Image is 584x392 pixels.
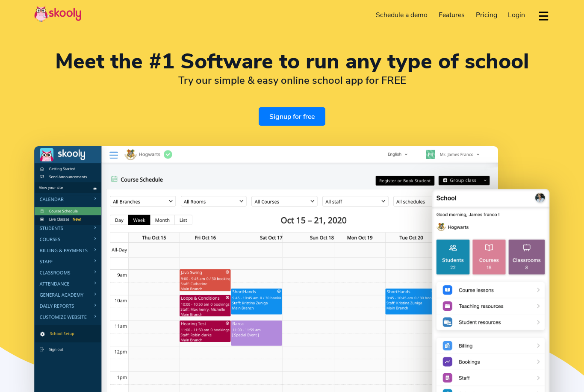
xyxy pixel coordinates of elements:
a: Schedule a demo [371,8,434,22]
a: Features [433,8,470,22]
span: Pricing [476,10,497,20]
span: Login [508,10,525,20]
h2: Try our simple & easy online school app for FREE [34,74,550,87]
button: dropdown menu [537,6,550,26]
a: Login [502,8,531,22]
a: Pricing [470,8,503,22]
a: Signup for free [259,107,325,126]
img: Skooly [34,6,81,22]
h1: Meet the #1 Software to run any type of school [34,51,550,72]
